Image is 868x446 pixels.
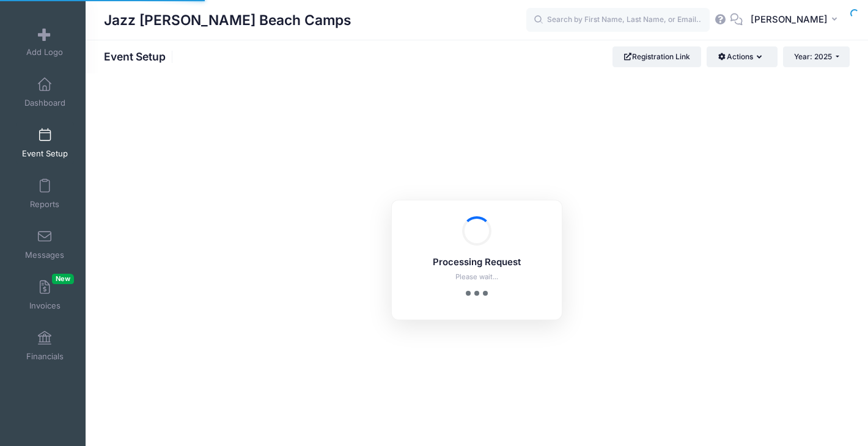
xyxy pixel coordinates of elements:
h1: Event Setup [104,50,176,63]
a: Messages [16,223,74,266]
span: [PERSON_NAME] [751,13,828,26]
a: Add Logo [16,20,74,63]
button: Year: 2025 [783,46,850,67]
a: Dashboard [16,71,74,114]
span: Year: 2025 [794,52,832,61]
span: Add Logo [26,47,63,57]
span: Dashboard [24,98,65,108]
h5: Processing Request [408,257,546,268]
span: Reports [30,199,59,210]
h1: Jazz [PERSON_NAME] Beach Camps [104,6,351,34]
a: Financials [16,324,74,367]
span: New [52,274,74,284]
span: Invoices [29,301,61,311]
span: Messages [25,250,64,260]
input: Search by First Name, Last Name, or Email... [526,8,710,32]
button: Actions [707,46,777,67]
a: Registration Link [612,46,701,67]
a: Reports [16,172,74,215]
span: Financials [26,351,64,362]
a: InvoicesNew [16,274,74,316]
p: Please wait... [408,272,546,282]
span: Event Setup [22,148,68,159]
button: [PERSON_NAME] [743,6,850,34]
a: Event Setup [16,122,74,164]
